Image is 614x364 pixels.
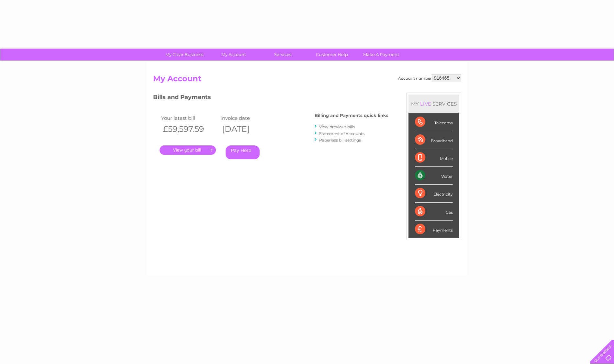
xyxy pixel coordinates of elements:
[415,167,453,185] div: Water
[153,93,388,104] h3: Bills and Payments
[219,114,278,122] td: Invoice date
[219,122,278,136] th: [DATE]
[398,74,461,82] div: Account number
[153,74,461,86] h2: My Account
[415,185,453,202] div: Electricity
[160,122,219,136] th: £59,597.59
[305,49,359,61] a: Customer Help
[226,145,260,159] a: Pay Here
[160,145,216,155] a: .
[319,124,355,129] a: View previous bills
[207,49,260,61] a: My Account
[415,113,453,131] div: Telecoms
[256,49,309,61] a: Services
[415,149,453,167] div: Mobile
[415,131,453,149] div: Broadband
[315,113,388,118] h4: Billing and Payments quick links
[419,101,432,107] div: LIVE
[415,221,453,238] div: Payments
[408,95,459,113] div: MY SERVICES
[319,138,361,142] a: Paperless bill settings
[158,49,211,61] a: My Clear Business
[319,131,364,136] a: Statement of Accounts
[415,203,453,221] div: Gas
[160,114,219,122] td: Your latest bill
[354,49,408,61] a: Make A Payment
